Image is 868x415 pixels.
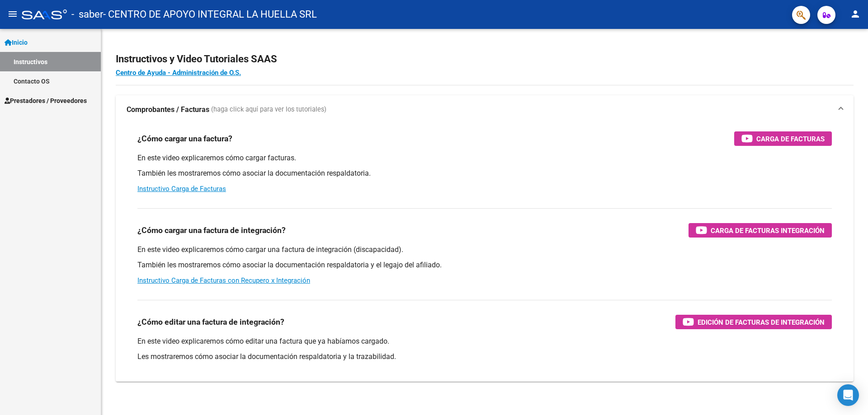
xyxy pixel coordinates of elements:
[137,224,286,237] h3: ¿Cómo cargar una factura de integración?
[116,51,854,68] h2: Instructivos y Video Tutoriales SAAS
[137,185,226,193] a: Instructivo Carga de Facturas
[137,316,284,328] h3: ¿Cómo editar una factura de integración?
[116,124,854,382] div: Comprobantes / Facturas (haga click aquí para ver los tutoriales)
[137,245,832,255] p: En este video explicaremos cómo cargar una factura de integración (discapacidad).
[689,223,832,238] button: Carga de Facturas Integración
[137,260,832,270] p: También les mostraremos cómo asociar la documentación respaldatoria y el legajo del afiliado.
[675,315,832,329] button: Edición de Facturas de integración
[116,69,241,77] a: Centro de Ayuda - Administración de O.S.
[137,336,832,346] p: En este video explicaremos cómo editar una factura que ya habíamos cargado.
[127,105,209,115] strong: Comprobantes / Facturas
[137,276,310,284] a: Instructivo Carga de Facturas con Recupero x Integración
[734,131,832,146] button: Carga de Facturas
[756,133,825,145] span: Carga de Facturas
[137,168,832,178] p: También les mostraremos cómo asociar la documentación respaldatoria.
[71,5,103,24] span: - saber
[137,352,832,362] p: Les mostraremos cómo asociar la documentación respaldatoria y la trazabilidad.
[837,384,859,406] div: Open Intercom Messenger
[850,9,861,19] mat-icon: person
[5,37,28,47] span: Inicio
[137,153,832,163] p: En este video explicaremos cómo cargar facturas.
[116,95,854,124] mat-expansion-panel-header: Comprobantes / Facturas (haga click aquí para ver los tutoriales)
[698,317,825,328] span: Edición de Facturas de integración
[5,96,87,106] span: Prestadores / Proveedores
[103,5,317,24] span: - CENTRO DE APOYO INTEGRAL LA HUELLA SRL
[137,132,232,145] h3: ¿Cómo cargar una factura?
[211,105,326,115] span: (haga click aquí para ver los tutoriales)
[7,9,18,19] mat-icon: menu
[711,225,825,236] span: Carga de Facturas Integración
